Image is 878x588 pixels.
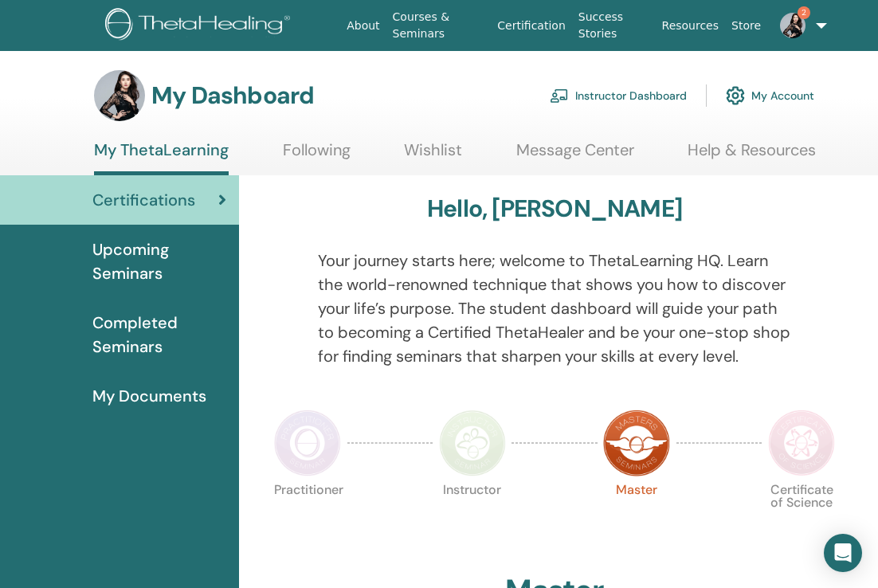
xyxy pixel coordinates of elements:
[726,78,814,113] a: My Account
[318,249,792,368] p: Your journey starts here; welcome to ThetaLearning HQ. Learn the world-renowned technique that sh...
[439,484,506,551] p: Instructor
[656,11,726,41] a: Resources
[92,384,206,408] span: My Documents
[550,78,687,113] a: Instructor Dashboard
[603,410,670,476] img: Master
[516,140,634,171] a: Message Center
[768,484,835,551] p: Certificate of Science
[688,140,816,171] a: Help & Resources
[92,188,195,212] span: Certifications
[780,13,805,38] img: default.jpg
[105,8,296,44] img: logo.png
[283,140,351,171] a: Following
[92,237,226,285] span: Upcoming Seminars
[92,311,226,359] span: Completed Seminars
[94,140,229,175] a: My ThetaLearning
[274,410,341,476] img: Practitioner
[726,82,745,109] img: cog.svg
[404,140,462,171] a: Wishlist
[274,484,341,551] p: Practitioner
[151,81,314,110] h3: My Dashboard
[603,484,670,551] p: Master
[94,70,145,121] img: default.jpg
[427,194,682,223] h3: Hello, [PERSON_NAME]
[340,11,386,41] a: About
[491,11,571,41] a: Certification
[798,6,810,19] span: 2
[572,2,656,49] a: Success Stories
[768,410,835,476] img: Certificate of Science
[439,410,506,476] img: Instructor
[725,11,767,41] a: Store
[550,88,569,103] img: chalkboard-teacher.svg
[386,2,492,49] a: Courses & Seminars
[824,534,862,572] div: Open Intercom Messenger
